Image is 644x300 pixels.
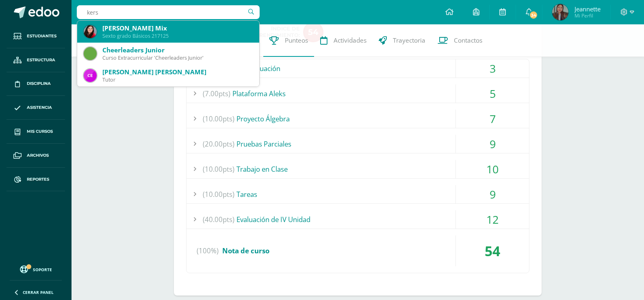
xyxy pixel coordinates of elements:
span: Disciplina [27,80,51,87]
img: c386ce8bf4c297dde1f350c33e26d41b.png [84,25,97,38]
div: 7 [456,110,529,128]
div: [PERSON_NAME] Mix [102,24,253,32]
span: Jeannette [575,5,601,13]
input: Busca un usuario... [77,5,260,19]
div: Trabajo en Clase [186,160,529,178]
span: Punteos [285,36,308,45]
img: c9f7e219a6e0add5b98fed98505033e6.png [84,69,97,82]
div: Curso Extracurricular 'Cheerleaders Junior' [102,54,253,61]
div: Autoevaluación [186,59,529,78]
div: Proyecto Álgebra [186,110,529,128]
div: 3 [456,59,529,78]
a: Soporte [10,263,62,274]
span: (40.00pts) [203,210,234,229]
div: Evaluación de IV Unidad [186,210,529,229]
a: Reportes [7,168,65,192]
span: Trayectoria [393,36,425,45]
span: (7.00pts) [203,84,230,103]
div: 54 [456,235,529,266]
span: (10.00pts) [203,110,234,128]
div: Tutor [102,76,253,83]
span: Mis cursos [27,128,53,135]
img: e0e3018be148909e9b9cf69bbfc1c52d.png [552,4,568,20]
div: Pruebas Parciales [186,135,529,153]
span: Asistencia [27,104,52,111]
a: Estructura [7,48,65,72]
span: Estudiantes [27,33,56,39]
a: Archivos [7,144,65,168]
div: Tareas [186,185,529,203]
span: Mi Perfil [575,12,601,19]
span: Estructura [27,57,55,63]
span: Reportes [27,176,49,183]
a: Estudiantes [7,24,65,48]
a: Mis cursos [7,120,65,144]
span: Archivos [27,152,49,159]
span: (10.00pts) [203,185,234,203]
div: 9 [456,135,529,153]
span: Contactos [454,36,482,45]
span: (100%) [197,235,219,266]
div: 9 [456,185,529,203]
div: 10 [456,160,529,178]
a: Asistencia [7,96,65,120]
a: Contactos [432,24,488,57]
span: Actividades [334,36,366,45]
a: Actividades [314,24,373,57]
span: (20.00pts) [203,135,234,153]
div: Sexto grado Básicos 217125 [102,32,253,39]
span: (10.00pts) [203,160,234,178]
span: Cerrar panel [23,289,54,295]
div: 12 [456,210,529,229]
a: Punteos [263,24,314,57]
span: 34 [529,11,538,19]
div: Cheerleaders Junior [102,46,253,54]
div: 5 [456,84,529,103]
a: Disciplina [7,72,65,96]
div: [PERSON_NAME] [PERSON_NAME] [102,68,253,76]
span: Soporte [33,267,52,272]
span: Nota de curso [222,246,269,255]
div: Plataforma Aleks [186,84,529,103]
a: Trayectoria [373,24,432,57]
